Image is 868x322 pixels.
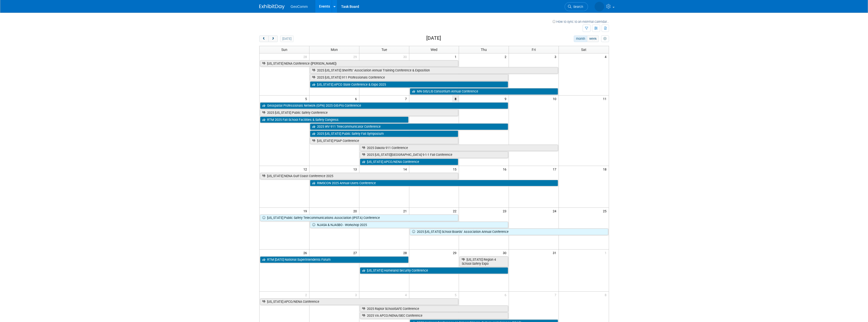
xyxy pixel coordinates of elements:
[310,81,508,88] a: [US_STATE] APCO State Conference & Expo 2025
[454,53,459,60] span: 1
[303,166,309,172] span: 12
[355,96,359,102] span: 6
[260,109,458,116] a: 2025 [US_STATE] Public Safety Conference
[574,35,587,42] button: month
[303,208,309,214] span: 19
[310,180,558,186] a: RIMSCON 2025 Annual Users Conference
[310,74,508,81] a: 2025 [US_STATE] 911 Professionals Conference
[268,35,278,42] button: next
[532,48,536,52] span: Fri
[587,35,599,42] button: week
[305,96,309,102] span: 5
[281,48,287,52] span: Sun
[360,151,508,158] a: 2025 [US_STATE][GEOGRAPHIC_DATA] 9-1-1 Fall Conference
[303,53,309,60] span: 28
[260,215,458,221] a: [US_STATE] Public Safety Telecommunications Association (IPSTA) Conference
[426,35,441,41] h2: [DATE]
[331,48,338,52] span: Mon
[543,2,566,11] a: Search
[260,117,409,123] a: RTM 2025 Fall School Facilities & Safety Congress
[403,208,409,214] span: 21
[502,250,509,256] span: 30
[404,96,409,102] span: 7
[260,60,458,67] a: [US_STATE] NENA Conference ([PERSON_NAME])
[403,250,409,256] span: 28
[550,5,562,9] span: Search
[604,250,609,256] span: 1
[310,67,558,74] a: 2025 [US_STATE] Sheriffs’ Association Annual Training Conference & Exposition
[502,166,509,172] span: 16
[454,292,459,298] span: 5
[604,53,609,60] span: 4
[552,208,559,214] span: 24
[310,130,458,137] a: 2025 [US_STATE] Public Safety Fall Symposium
[260,256,409,263] a: RTM [DATE] National Superintendents Forum
[431,48,437,52] span: Wed
[452,96,459,102] span: 8
[259,35,269,42] button: prev
[260,173,458,179] a: [US_STATE] NENA Gulf Coast Conference 2025
[360,145,558,151] a: 2025 Dakota 911 Conference
[310,138,458,144] a: [US_STATE] PSAP Conference
[581,48,586,52] span: Sat
[504,96,509,102] span: 9
[353,166,359,172] span: 13
[381,48,387,52] span: Tue
[452,250,459,256] span: 29
[504,53,509,60] span: 2
[452,166,459,172] span: 15
[459,256,508,267] a: [US_STATE] Region 4 School Safety Expo
[552,20,609,24] a: How to sync to an external calendar...
[410,88,558,95] a: MN GIS/LIS Consortium Annual Conference
[452,208,459,214] span: 22
[504,292,509,298] span: 6
[353,53,359,60] span: 29
[552,166,559,172] span: 17
[554,292,559,298] span: 7
[259,4,285,9] img: ExhibitDay
[260,102,508,109] a: Geospatial Professionals Network (GPN) 2025 GIS-Pro Conference
[280,35,293,42] button: [DATE]
[603,37,607,41] i: Personalize Calendar
[360,312,508,319] a: 2025 VA APCO/NENA/SIEC Conference
[305,292,309,298] span: 2
[481,48,487,52] span: Thu
[602,166,609,172] span: 18
[303,250,309,256] span: 26
[403,166,409,172] span: 14
[360,159,458,165] a: [US_STATE] APCO/NENA Conference
[552,250,559,256] span: 31
[502,208,509,214] span: 23
[404,292,409,298] span: 4
[360,306,508,312] a: 2025 Raptor SchoolSAFE Conference
[353,208,359,214] span: 20
[355,292,359,298] span: 3
[353,250,359,256] span: 27
[604,292,609,298] span: 8
[573,3,604,8] img: Matthew Werner
[554,53,559,60] span: 3
[403,53,409,60] span: 30
[260,298,458,305] a: [US_STATE] APCO/NENA Conference
[291,5,308,9] span: GeoComm
[552,96,559,102] span: 10
[601,35,609,42] button: myCustomButton
[360,267,508,274] a: [US_STATE] Homeland Security Conference
[310,222,508,228] a: NJASA & NJASBO - Workshop 2025
[410,229,608,235] a: 2025 [US_STATE] School Boards’ Association Annual Conference
[602,208,609,214] span: 25
[602,96,609,102] span: 11
[310,123,508,130] a: 2025 WV 911 Telecommunicator Conference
